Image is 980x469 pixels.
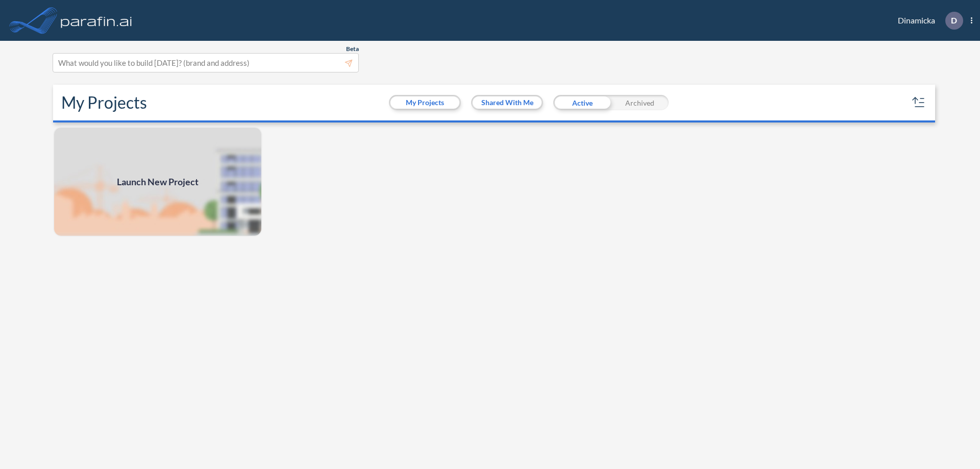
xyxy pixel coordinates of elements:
[951,16,957,25] p: D
[53,127,262,237] img: add
[59,10,134,31] img: logo
[346,45,359,53] span: Beta
[117,175,199,189] span: Launch New Project
[390,96,459,109] button: My Projects
[611,95,669,110] div: Archived
[473,96,542,109] button: Shared With Me
[53,127,262,237] a: Launch New Project
[911,94,927,111] button: sort
[553,95,611,110] div: Active
[883,12,972,30] div: Dinamicka
[61,93,147,112] h2: My Projects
